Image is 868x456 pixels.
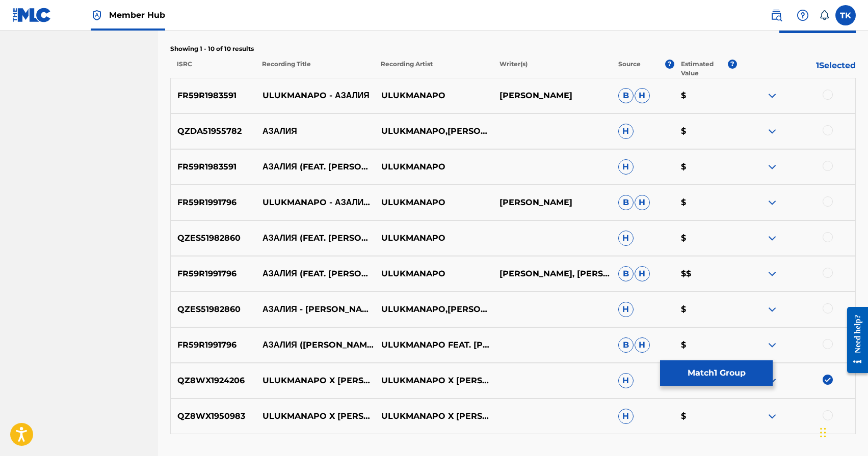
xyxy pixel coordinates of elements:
p: ULUKMANAPO - АЗАЛИЯ [256,90,375,102]
img: expand [766,339,778,351]
span: H [618,373,634,388]
span: ? [728,60,737,69]
span: B [618,337,634,353]
img: expand [766,268,778,280]
p: QZ8WX1924206 [171,375,256,387]
span: H [618,159,634,175]
p: $ [674,303,737,316]
p: $ [674,90,737,102]
span: H [635,337,650,353]
span: H [618,231,634,246]
p: ULUKMANAPO [374,90,493,102]
p: Recording Artist [374,60,493,78]
div: Перетащить [820,417,826,448]
span: B [618,88,634,103]
div: Виджет чата [817,407,868,456]
p: ULUKMANAPO,[PERSON_NAME] [374,125,493,137]
p: АЗАЛИЯ [256,125,375,137]
img: expand [766,90,778,102]
img: deselect [823,375,833,385]
span: B [618,266,634,281]
p: $ [674,410,737,422]
img: expand [766,125,778,137]
p: FR59R1983591 [171,161,256,173]
div: Help [793,5,813,25]
span: Member Hub [109,9,165,21]
p: QZES51982860 [171,232,256,244]
p: $ [674,232,737,244]
img: expand [766,410,778,422]
p: [PERSON_NAME] [493,196,612,209]
div: Notifications [819,10,829,20]
span: H [635,195,650,210]
p: FR59R1983591 [171,90,256,102]
p: Recording Title [255,60,374,78]
p: АЗАЛИЯ (FEAT. [PERSON_NAME]) [256,161,375,173]
p: ULUKMANAPO - АЗАЛИЯ ([PERSON_NAME] REMIX) [256,196,375,209]
p: ISRC [170,60,255,78]
img: help [797,9,809,21]
p: ULUKMANAPO X [PERSON_NAME] ([PERSON_NAME] REMIX) [256,410,375,422]
span: B [618,195,634,210]
span: H [635,88,650,103]
img: expand [766,303,778,316]
span: ? [665,60,674,69]
p: АЗАЛИЯ - [PERSON_NAME] REMIX [256,303,375,316]
p: АЗАЛИЯ (FEAT. [PERSON_NAME]) [[PERSON_NAME] REMIX] [256,232,375,244]
p: ULUKMANAPO,[PERSON_NAME] [374,303,493,316]
iframe: Chat Widget [817,407,868,456]
img: Top Rightsholder [91,9,103,21]
span: H [635,266,650,281]
p: Estimated Value [681,60,728,78]
p: [PERSON_NAME], [PERSON_NAME] [493,268,612,280]
img: search [770,9,782,21]
p: ULUKMANAPO FEAT. [PERSON_NAME] [374,339,493,351]
p: $ [674,339,737,351]
p: QZES51982860 [171,303,256,316]
button: Match1 Group [660,360,773,386]
p: АЗАЛИЯ (FEAT. [PERSON_NAME]) [[PERSON_NAME] REMIX] [256,268,375,280]
p: $ [674,125,737,137]
p: FR59R1991796 [171,268,256,280]
p: ULUKMANAPO X [PERSON_NAME] [374,410,493,422]
p: $ [674,161,737,173]
img: expand [766,161,778,173]
p: ULUKMANAPO [374,268,493,280]
a: Public Search [766,5,786,25]
p: Writer(s) [493,60,612,78]
p: ULUKMANAPO [374,196,493,209]
p: FR59R1991796 [171,196,256,209]
p: ULUKMANAPO [374,161,493,173]
span: H [618,124,634,139]
p: ULUKMANAPO [374,232,493,244]
img: expand [766,196,778,209]
p: FR59R1991796 [171,339,256,351]
span: H [618,302,634,317]
p: [PERSON_NAME] [493,90,612,102]
p: $ [674,196,737,209]
img: expand [766,232,778,244]
p: 1 Selected [737,60,856,78]
p: ULUKMANAPO X [PERSON_NAME] - АЗАЛИЯ [256,375,375,387]
img: MLC Logo [12,8,51,22]
p: $$ [674,268,737,280]
p: ULUKMANAPO X [PERSON_NAME] [374,375,493,387]
iframe: Resource Center [839,299,868,381]
p: QZ8WX1950983 [171,410,256,422]
p: Showing 1 - 10 of 10 results [170,44,856,53]
div: User Menu [835,5,856,25]
p: АЗАЛИЯ ([PERSON_NAME] REMIX) [256,339,375,351]
p: QZDA51955782 [171,125,256,137]
span: H [618,409,634,424]
p: Source [618,60,641,78]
